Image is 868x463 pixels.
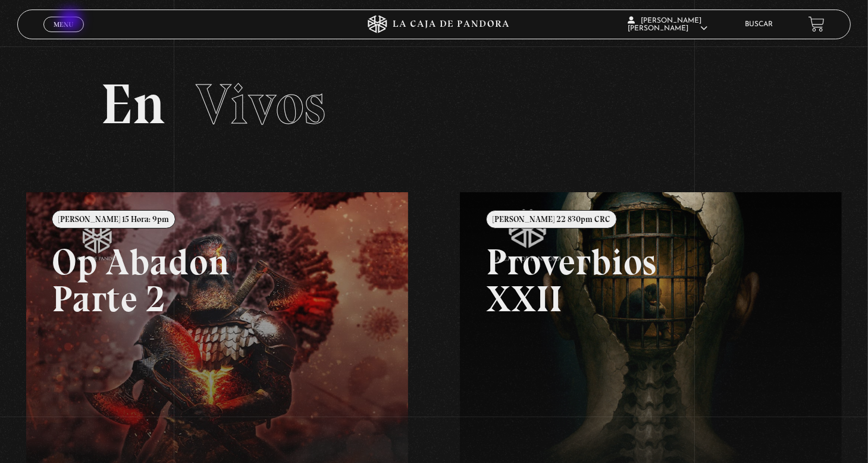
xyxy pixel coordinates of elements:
span: Menu [54,21,73,28]
span: Cerrar [50,30,78,39]
span: [PERSON_NAME] [PERSON_NAME] [628,17,707,32]
a: Buscar [745,21,773,28]
a: View your shopping cart [809,16,825,32]
h2: En [101,76,767,133]
span: Vivos [196,70,325,138]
